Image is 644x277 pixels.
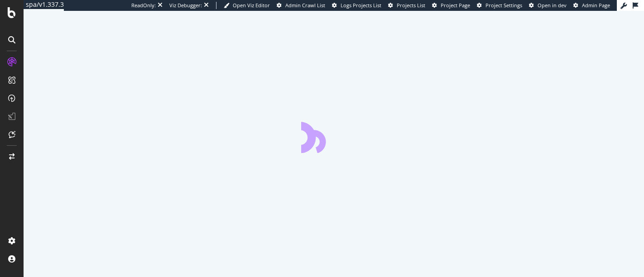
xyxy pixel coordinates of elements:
[477,2,522,9] a: Project Settings
[332,2,381,9] a: Logs Projects List
[538,2,567,9] span: Open in dev
[301,120,366,153] div: animation
[285,2,325,9] span: Admin Crawl List
[169,2,202,9] div: Viz Debugger:
[529,2,567,9] a: Open in dev
[397,2,425,9] span: Projects List
[582,2,610,9] span: Admin Page
[233,2,270,9] span: Open Viz Editor
[341,2,381,9] span: Logs Projects List
[441,2,470,9] span: Project Page
[573,2,610,9] a: Admin Page
[388,2,425,9] a: Projects List
[277,2,325,9] a: Admin Crawl List
[131,2,156,9] div: ReadOnly:
[432,2,470,9] a: Project Page
[485,2,522,9] span: Project Settings
[224,2,270,9] a: Open Viz Editor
